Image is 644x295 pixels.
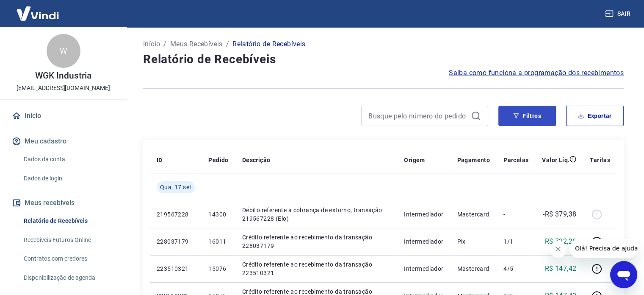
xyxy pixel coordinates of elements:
p: Descrição [242,156,271,164]
p: 228037179 [157,237,195,246]
a: Dados de login [20,170,116,187]
p: -R$ 379,38 [543,209,576,219]
button: Sair [603,6,634,22]
p: Parcelas [503,156,528,164]
input: Busque pelo número do pedido [368,110,467,122]
p: R$ 722,26 [545,236,577,247]
p: / [226,39,229,49]
p: Intermediador [404,210,443,219]
p: Mastercard [457,210,490,219]
p: Intermediador [404,237,443,246]
p: Pedido [208,156,228,164]
iframe: Fechar mensagem [550,241,567,258]
p: Pix [457,237,490,246]
button: Exportar [566,106,624,126]
p: 4/5 [503,264,528,273]
a: Saiba como funciona a programação dos recebimentos [449,68,624,78]
a: Início [10,107,116,125]
p: Crédito referente ao recebimento da transação 228037179 [242,233,390,250]
p: 14300 [208,210,228,219]
p: Crédito referente ao recebimento da transação 223510321 [242,260,390,277]
p: Mastercard [457,264,490,273]
p: 15076 [208,264,228,273]
a: Contratos com credores [20,250,116,267]
button: Meu cadastro [10,132,116,151]
p: 219567228 [157,210,195,219]
p: WGK Industria [35,71,91,80]
a: Recebíveis Futuros Online [20,231,116,249]
a: Dados da conta [20,151,116,168]
p: 16011 [208,237,228,246]
p: R$ 147,42 [545,264,577,274]
div: W [47,34,80,68]
p: Intermediador [404,264,443,273]
iframe: Mensagem da empresa [570,239,637,258]
a: Meus Recebíveis [170,39,223,49]
p: Origem [404,156,425,164]
p: 223510321 [157,264,195,273]
p: / [163,39,166,49]
h4: Relatório de Recebíveis [143,51,624,68]
button: Filtros [498,106,556,126]
p: Débito referente a cobrança de estorno, transação 219567228 (Elo) [242,206,390,223]
p: 1/1 [503,237,528,246]
iframe: Botão para abrir a janela de mensagens [610,261,637,288]
span: Olá! Precisa de ajuda? [5,6,71,13]
p: Relatório de Recebíveis [232,39,305,49]
a: Relatório de Recebíveis [20,212,116,230]
a: Disponibilização de agenda [20,269,116,287]
p: - [503,210,528,219]
button: Meus recebíveis [10,194,116,212]
p: Valor Líq. [542,156,569,164]
span: Qua, 17 set [160,183,191,191]
a: Início [143,39,160,49]
img: Vindi [10,0,65,26]
p: ID [157,156,163,164]
p: Tarifas [590,156,610,164]
p: Pagamento [457,156,490,164]
p: [EMAIL_ADDRESS][DOMAIN_NAME] [17,84,110,93]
